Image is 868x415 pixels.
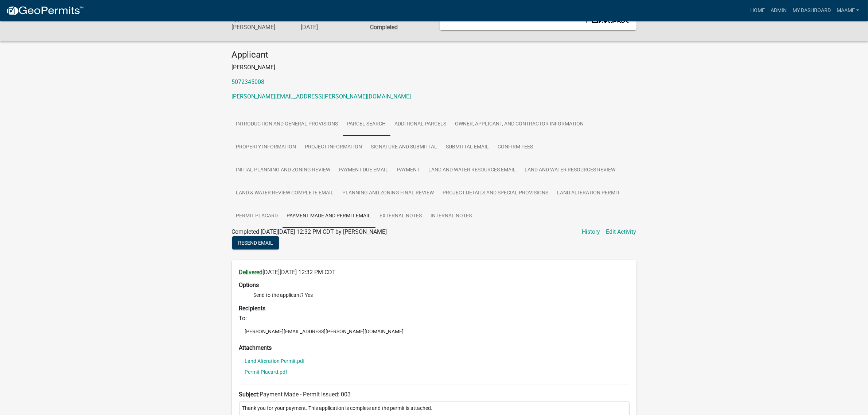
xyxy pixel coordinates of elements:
span: Applicant [232,16,253,22]
a: Maame [834,4,862,18]
a: My Dashboard [790,4,834,18]
h6: To: [239,315,629,322]
a: Additional Parcels [390,113,451,136]
span: Created [301,16,319,22]
a: Confirm Fees [494,136,538,159]
a: Project Information [301,136,367,159]
strong: Completed [370,24,398,31]
a: Payment Made and Permit Email [283,205,375,228]
p: [PERSON_NAME] [232,63,637,72]
a: Admin [768,4,790,18]
a: Initial Planning and Zoning Review [232,159,335,182]
p: Thank you for your payment. This application is complete and the permit is attached. [242,404,626,412]
a: Parcel search [343,113,390,136]
h6: [DATE] [301,24,359,31]
a: Property Information [232,136,301,159]
a: Payment Due Email [335,159,393,182]
a: Payment [393,159,424,182]
li: [PERSON_NAME][EMAIL_ADDRESS][PERSON_NAME][DOMAIN_NAME] [239,326,629,337]
a: External Notes [375,205,427,228]
h4: Applicant [232,50,637,60]
a: Project Details and Special Provisions [439,182,553,205]
span: Completed [DATE][DATE] 12:32 PM CDT by [PERSON_NAME] [232,228,387,235]
strong: Subject: [239,391,260,398]
a: Permit Placard [232,205,283,228]
a: Edit Activity [606,228,637,236]
a: Land Alteration Permit [553,182,624,205]
strong: Options [239,282,259,288]
button: Resend Email [232,236,279,249]
a: Land & Water Review Complete Email [232,182,338,205]
a: [PERSON_NAME][EMAIL_ADDRESS][PERSON_NAME][DOMAIN_NAME] [232,93,411,100]
a: History [582,228,600,236]
h6: [PERSON_NAME] [232,24,290,31]
h6: [DATE][DATE] 12:32 PM CDT [239,269,629,276]
a: 5072345008 [232,78,265,85]
strong: Delivered [239,269,263,276]
strong: Attachments [239,344,272,351]
a: Submittal Email [442,136,494,159]
a: Home [747,4,768,18]
a: Signature and Submittal [367,136,442,159]
a: Planning and Zoning Final Review [338,182,439,205]
a: Internal Notes [427,205,476,228]
strong: Recipients [239,305,266,312]
a: Land and Water Resources Review [521,159,620,182]
a: Land Alteration Permit.pdf [245,358,305,364]
a: Land and Water Resources Email [424,159,521,182]
a: Introduction and General Provisions [232,113,343,136]
span: Resend Email [238,240,273,245]
h6: Payment Made - Permit Issued: 003 [239,391,629,398]
li: Send to the applicant? Yes [254,291,629,299]
a: Owner, Applicant, and Contractor Information [451,113,588,136]
a: Permit Placard.pdf [245,369,288,375]
span: Status [370,16,385,22]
